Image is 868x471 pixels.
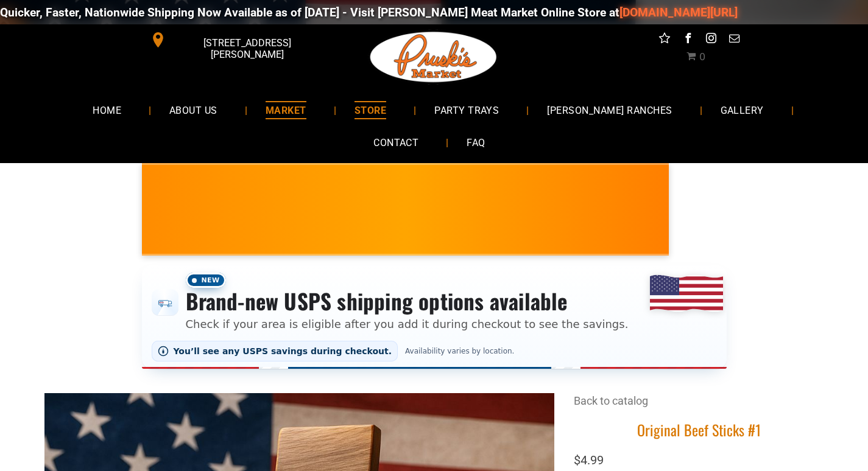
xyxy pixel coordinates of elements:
[574,394,648,407] a: Back to catalog
[702,94,782,126] a: GALLERY
[574,420,824,439] h1: Original Beef Sticks #1
[657,30,672,49] a: Social network
[174,346,392,356] span: You’ll see any USPS savings during checkout.
[74,94,139,126] a: HOME
[703,30,719,49] a: instagram
[403,347,517,355] span: Availability varies by location.
[416,94,517,126] a: PARTY TRAYS
[368,24,499,90] img: Pruski-s+Market+HQ+Logo2-1920w.png
[336,94,404,126] a: STORE
[699,51,705,63] span: 0
[574,393,824,420] div: Breadcrumbs
[266,101,306,119] span: MARKET
[355,127,437,159] a: CONTACT
[186,288,629,315] h3: Brand-new USPS shipping options available
[168,31,325,66] span: [STREET_ADDRESS][PERSON_NAME]
[619,5,737,19] a: [DOMAIN_NAME][URL]
[247,94,325,126] a: MARKET
[680,30,696,49] a: facebook
[142,30,328,49] a: [STREET_ADDRESS][PERSON_NAME]
[574,453,604,467] span: $4.99
[186,273,226,288] span: New
[151,94,236,126] a: ABOUT US
[448,127,503,159] a: FAQ
[529,94,690,126] a: [PERSON_NAME] RANCHES
[726,30,742,49] a: email
[142,265,727,369] div: Shipping options announcement
[186,316,629,332] p: Check if your area is eligible after you add it during checkout to see the savings.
